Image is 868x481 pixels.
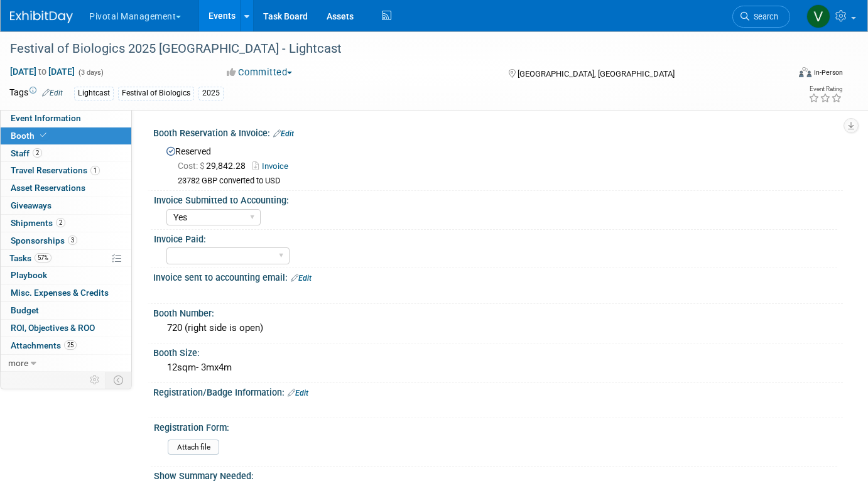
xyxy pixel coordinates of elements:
span: more [8,358,28,368]
span: [GEOGRAPHIC_DATA], [GEOGRAPHIC_DATA] [518,69,675,78]
span: Misc. Expenses & Credits [11,288,109,298]
span: 2 [56,218,65,227]
a: Edit [273,129,294,138]
a: Attachments25 [1,337,131,354]
i: Booth reservation complete [40,132,46,139]
a: Staff2 [1,145,131,162]
span: Budget [11,305,39,315]
span: (3 days) [77,68,104,77]
span: Shipments [11,218,65,228]
a: Travel Reservations1 [1,162,131,179]
span: Giveaways [11,200,52,210]
div: Invoice Paid: [154,230,837,246]
div: Event Format [720,65,843,84]
span: 29,842.28 [178,161,251,171]
img: Format-Inperson.png [799,67,811,77]
td: Personalize Event Tab Strip [84,372,106,388]
a: Invoice [252,161,295,171]
a: Sponsorships3 [1,232,131,249]
a: Shipments2 [1,215,131,232]
span: 57% [35,253,52,262]
span: [DATE] [DATE] [9,66,75,77]
span: Sponsorships [11,235,77,246]
a: Event Information [1,110,131,127]
a: Booth [1,127,131,144]
img: ExhibitDay [10,11,73,23]
a: Edit [291,274,312,283]
div: 23782 GBP converted to USD [178,176,833,186]
a: Asset Reservations [1,180,131,197]
span: Booth [11,131,49,141]
button: Committed [222,66,297,79]
span: to [36,67,48,77]
span: 25 [64,340,77,350]
span: Staff [11,148,42,158]
span: Tasks [9,253,52,263]
td: Toggle Event Tabs [106,372,132,388]
span: Search [749,12,778,21]
div: 720 (right side is open) [163,318,833,338]
div: Invoice Submitted to Accounting: [154,191,837,207]
span: Playbook [11,270,47,280]
a: Giveaways [1,197,131,214]
a: Tasks57% [1,250,131,267]
div: 2025 [198,87,224,100]
span: Asset Reservations [11,183,85,193]
span: Attachments [11,340,77,350]
div: Registration/Badge Information: [153,383,843,399]
td: Tags [9,86,63,100]
a: Playbook [1,267,131,284]
span: Cost: $ [178,161,206,171]
span: Event Information [11,113,81,123]
div: Festival of Biologics 2025 [GEOGRAPHIC_DATA] - Lightcast [6,38,772,60]
a: Edit [288,389,308,397]
div: Booth Size: [153,343,843,359]
a: Search [732,6,790,28]
a: Budget [1,302,131,319]
span: 3 [68,235,77,245]
div: Event Rating [808,86,842,92]
a: Edit [42,89,63,97]
span: ROI, Objectives & ROO [11,323,95,333]
div: Festival of Biologics [118,87,194,100]
div: Invoice sent to accounting email: [153,268,843,284]
a: ROI, Objectives & ROO [1,320,131,337]
div: Lightcast [74,87,114,100]
span: 2 [33,148,42,158]
a: Misc. Expenses & Credits [1,284,131,301]
span: Travel Reservations [11,165,100,175]
span: 1 [90,166,100,175]
div: Booth Number: [153,304,843,320]
div: Registration Form: [154,418,837,434]
a: more [1,355,131,372]
div: Booth Reservation & Invoice: [153,124,843,140]
div: Reserved [163,142,833,186]
div: In-Person [813,68,843,77]
img: Valerie Weld [806,4,830,28]
div: 12sqm- 3mx4m [163,358,833,377]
